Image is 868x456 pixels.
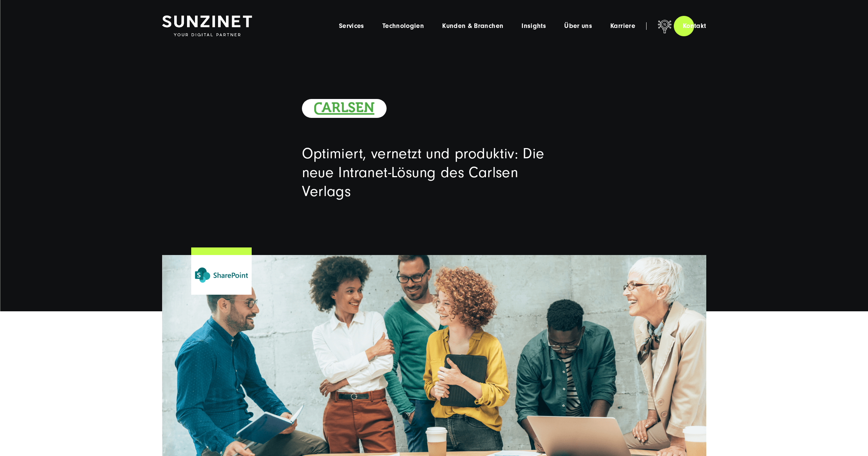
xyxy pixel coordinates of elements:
a: Kontakt [674,15,715,37]
a: Technologien [382,22,424,30]
a: Insights [521,22,546,30]
a: Services [339,22,364,30]
h1: Optimiert, vernetzt und produktiv: Die neue Intranet-Lösung des Carlsen Verlags [302,144,566,201]
a: Karriere [610,22,635,30]
img: Logo_Carlsen [314,102,374,115]
img: SUNZINET Full Service Digital Agentur [162,15,252,37]
img: Sharepoint-logo-2 [195,263,248,287]
a: Über uns [564,22,592,30]
a: Kunden & Branchen [442,22,503,30]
